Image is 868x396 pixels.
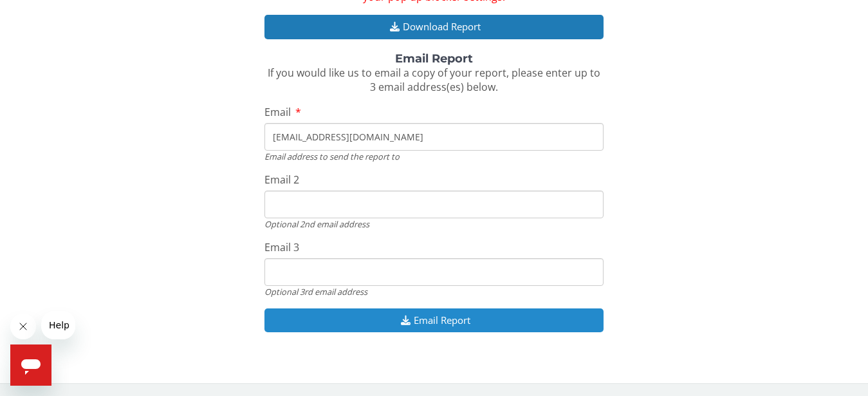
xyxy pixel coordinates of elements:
iframe: Close message [10,314,36,339]
div: Email address to send the report to [264,151,604,162]
button: Download Report [264,15,604,39]
iframe: Message from company [41,311,75,339]
span: If you would like us to email a copy of your report, please enter up to 3 email address(es) below. [268,66,600,95]
span: Email 3 [264,240,299,254]
div: Optional 3rd email address [264,286,604,297]
button: Email Report [264,308,604,332]
strong: Email Report [395,52,473,66]
div: Optional 2nd email address [264,218,604,230]
span: Email 2 [264,173,299,187]
iframe: Button to launch messaging window [10,344,51,386]
span: Email [264,105,291,119]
